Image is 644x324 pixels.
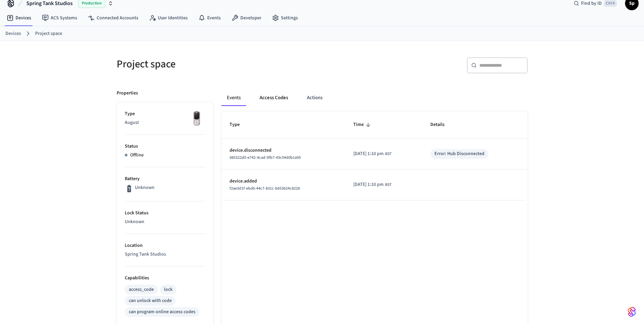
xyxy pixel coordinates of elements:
[628,306,636,317] img: SeamLogoGradient.69752ec5.svg
[117,57,318,71] h5: Project space
[125,175,205,182] p: Battery
[144,12,193,24] a: User Identities
[125,218,205,225] p: Unknown
[353,181,391,188] div: Europe/London
[221,111,528,200] table: sticky table
[129,297,172,304] div: can unlock with code
[353,150,384,157] span: [DATE] 1:10 pm
[385,151,391,157] span: BST
[353,150,391,157] div: Europe/London
[385,182,391,188] span: BST
[1,12,37,24] a: Devices
[37,12,82,24] a: ACS Systems
[125,210,205,217] p: Lock Status
[434,150,484,157] div: Error: Hub Disconnected
[230,178,337,185] p: device.added
[82,12,144,24] a: Connected Accounts
[267,12,303,24] a: Settings
[302,90,328,106] button: Actions
[230,155,301,160] span: 985322d0-e742-4cad-9fb7-43c04d0b1a95
[125,275,205,282] p: Capabilities
[135,184,154,191] p: Unknown
[125,143,205,150] p: Status
[164,286,172,293] div: lock
[230,147,337,154] p: device.disconnected
[221,90,528,106] div: ant example
[35,30,62,37] a: Project space
[125,251,205,258] p: Spring Tank Studios
[129,286,154,293] div: access_code
[125,242,205,249] p: Location
[129,308,195,316] div: can program online access codes
[353,120,373,130] span: Time
[254,90,293,106] button: Access Codes
[5,30,21,37] a: Devices
[117,90,138,97] p: Properties
[188,110,205,127] img: Yale Assure Touchscreen Wifi Smart Lock, Satin Nickel, Front
[221,90,246,106] button: Events
[193,12,226,24] a: Events
[226,12,267,24] a: Developer
[353,181,384,188] span: [DATE] 1:10 pm
[125,119,205,126] p: August
[130,152,144,159] p: Offline
[125,110,205,117] p: Type
[230,120,248,130] span: Type
[430,120,453,130] span: Details
[230,186,300,191] span: f2ae3d1f-ebd6-44c7-831c-b653624c8228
